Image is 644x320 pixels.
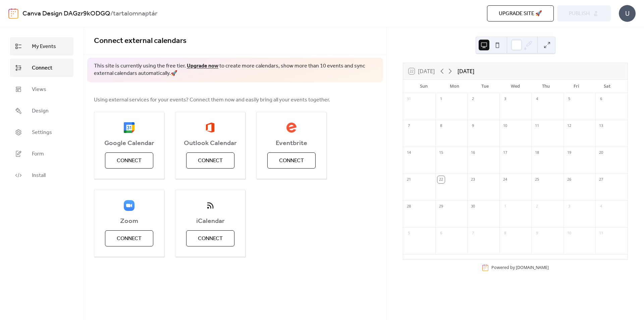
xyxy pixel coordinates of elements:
button: Upgrade site 🚀 [487,5,554,21]
div: 5 [566,95,573,103]
div: 20 [597,149,605,156]
b: / [110,7,113,20]
div: 9 [533,230,541,237]
div: 10 [566,230,573,237]
span: This site is currently using the free tier. to create more calendars, show more than 10 events an... [94,62,376,78]
a: Upgrade now [187,61,218,71]
button: Connect [267,152,316,169]
a: Views [10,80,73,98]
div: 26 [566,176,573,183]
img: zoom [124,200,135,211]
div: 27 [597,176,605,183]
span: Upgrade site 🚀 [499,10,542,18]
div: Tue [470,80,500,93]
div: 6 [597,95,605,103]
div: 8 [437,122,445,130]
img: google [124,122,135,133]
div: 4 [597,203,605,210]
span: My Events [32,43,56,51]
a: Form [10,145,73,163]
span: Zoom [94,217,164,225]
div: 30 [469,203,477,210]
div: 22 [437,176,445,183]
span: Eventbrite [257,139,326,147]
span: iCalendar [175,217,245,225]
span: Connect [198,235,223,243]
a: My Events [10,37,73,55]
div: 25 [533,176,541,183]
div: 7 [469,230,477,237]
div: 1 [501,203,509,210]
div: 14 [405,149,413,156]
div: 3 [566,203,573,210]
div: Sat [592,80,622,93]
div: 1 [437,95,445,103]
div: 19 [566,149,573,156]
div: 21 [405,176,413,183]
div: 8 [501,230,509,237]
button: Connect [105,230,153,246]
button: Connect [186,152,234,169]
div: Mon [439,80,470,93]
div: [DATE] [458,67,474,75]
div: Wed [500,80,531,93]
div: 16 [469,149,477,156]
div: 9 [469,122,477,130]
div: Powered by [491,265,549,270]
img: eventbrite [286,122,297,133]
span: Connect [117,235,142,243]
div: U [619,5,636,22]
div: 6 [437,230,445,237]
div: 17 [501,149,509,156]
b: tartalomnaptár [113,7,157,20]
div: 3 [501,95,509,103]
div: 4 [533,95,541,103]
span: Views [32,86,46,94]
span: Connect external calendars [94,34,186,48]
button: Connect [105,152,153,169]
div: 31 [405,95,413,103]
span: Install [32,172,46,180]
div: 24 [501,176,509,183]
img: logo [8,8,18,19]
a: Install [10,166,73,184]
span: Google Calendar [94,139,164,147]
a: Design [10,102,73,120]
span: Using external services for your events? Connect them now and easily bring all your events together. [94,96,330,104]
span: Connect [117,157,142,165]
div: 2 [469,95,477,103]
div: 29 [437,203,445,210]
img: ical [205,200,216,211]
span: Outlook Calendar [175,139,245,147]
span: Connect [279,157,304,165]
div: 11 [533,122,541,130]
div: 13 [597,122,605,130]
div: Thu [531,80,561,93]
span: Connect [198,157,223,165]
div: Sun [409,80,439,93]
div: 7 [405,122,413,130]
div: 28 [405,203,413,210]
a: Settings [10,123,73,141]
div: 18 [533,149,541,156]
span: Connect [32,64,52,72]
span: Design [32,107,49,115]
div: 23 [469,176,477,183]
div: 2 [533,203,541,210]
span: Form [32,150,44,158]
div: 12 [566,122,573,130]
div: 15 [437,149,445,156]
span: Settings [32,129,52,137]
div: 5 [405,230,413,237]
img: outlook [206,122,215,133]
a: Connect [10,59,73,77]
div: 10 [501,122,509,130]
a: Canva Design DAGzr9kODGQ [22,7,110,20]
div: 11 [597,230,605,237]
div: Fri [561,80,592,93]
a: [DOMAIN_NAME] [516,265,549,270]
button: Connect [186,230,234,246]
